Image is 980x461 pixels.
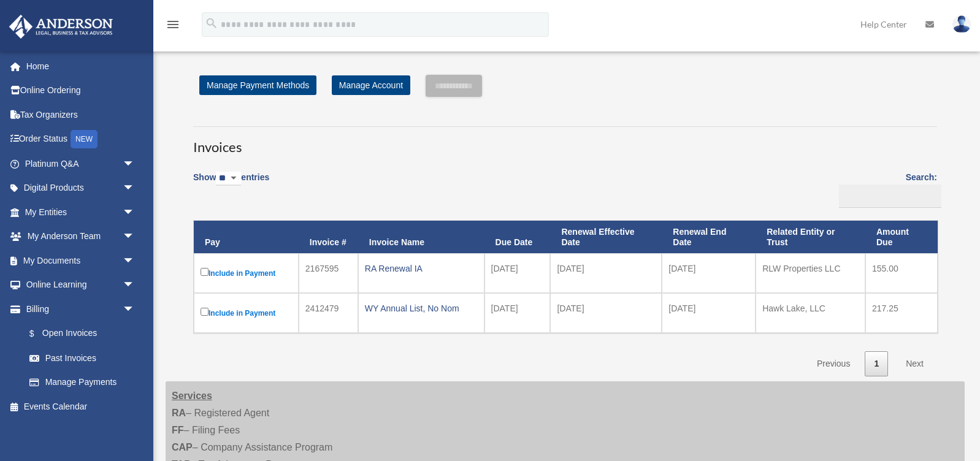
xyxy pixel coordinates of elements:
a: 1 [865,351,888,376]
span: arrow_drop_down [123,200,147,225]
td: Hawk Lake, LLC [756,293,865,333]
td: [DATE] [662,293,756,333]
strong: FF [172,425,184,435]
td: RLW Properties LLC [756,253,865,293]
a: Digital Productsarrow_drop_down [9,176,153,200]
td: [DATE] [550,293,662,333]
select: Showentries [216,172,241,186]
th: Invoice #: activate to sort column ascending [299,221,358,254]
a: Billingarrow_drop_down [9,297,147,321]
a: menu [166,21,180,32]
i: search [205,17,218,30]
a: Online Learningarrow_drop_down [9,273,153,297]
span: $ [36,326,42,341]
label: Include in Payment [201,265,292,281]
span: arrow_drop_down [123,248,147,273]
th: Pay: activate to sort column descending [194,221,299,254]
a: Past Invoices [17,346,147,370]
label: Search: [835,170,937,208]
td: [DATE] [484,253,551,293]
a: Tax Organizers [9,102,153,127]
a: Manage Payment Methods [199,75,316,95]
a: My Documentsarrow_drop_down [9,248,153,273]
th: Related Entity or Trust: activate to sort column ascending [756,221,865,254]
img: User Pic [952,15,971,33]
th: Due Date: activate to sort column ascending [484,221,551,254]
a: Order StatusNEW [9,127,153,152]
strong: Services [172,391,212,401]
th: Amount Due: activate to sort column ascending [865,221,938,254]
div: RA Renewal IA [365,260,478,277]
td: 2412479 [299,293,358,333]
i: menu [166,17,180,32]
a: My Anderson Teamarrow_drop_down [9,224,153,249]
h3: Invoices [193,126,937,157]
a: Next [897,351,933,376]
span: arrow_drop_down [123,176,147,201]
strong: CAP [172,442,193,452]
td: [DATE] [484,293,551,333]
div: WY Annual List, No Nom [365,300,478,317]
a: My Entitiesarrow_drop_down [9,200,153,224]
span: arrow_drop_down [123,273,147,298]
a: Events Calendar [9,394,153,419]
img: Anderson Advisors Platinum Portal [6,15,117,39]
a: Manage Account [332,75,410,95]
div: NEW [71,130,98,148]
span: arrow_drop_down [123,224,147,250]
a: Platinum Q&Aarrow_drop_down [9,151,153,176]
a: Manage Payments [17,370,147,395]
td: [DATE] [550,253,662,293]
th: Renewal Effective Date: activate to sort column ascending [550,221,662,254]
span: arrow_drop_down [123,297,147,322]
input: Include in Payment [201,268,209,276]
td: [DATE] [662,253,756,293]
a: $Open Invoices [17,321,141,346]
td: 2167595 [299,253,358,293]
span: arrow_drop_down [123,151,147,177]
strong: RA [172,408,186,418]
td: 217.25 [865,293,938,333]
label: Include in Payment [201,305,292,321]
td: 155.00 [865,253,938,293]
input: Include in Payment [201,308,209,316]
th: Renewal End Date: activate to sort column ascending [662,221,756,254]
input: Search: [839,185,941,208]
label: Show entries [193,170,269,198]
th: Invoice Name: activate to sort column ascending [358,221,484,254]
a: Previous [808,351,859,376]
a: Online Ordering [9,78,153,103]
a: Home [9,54,153,78]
